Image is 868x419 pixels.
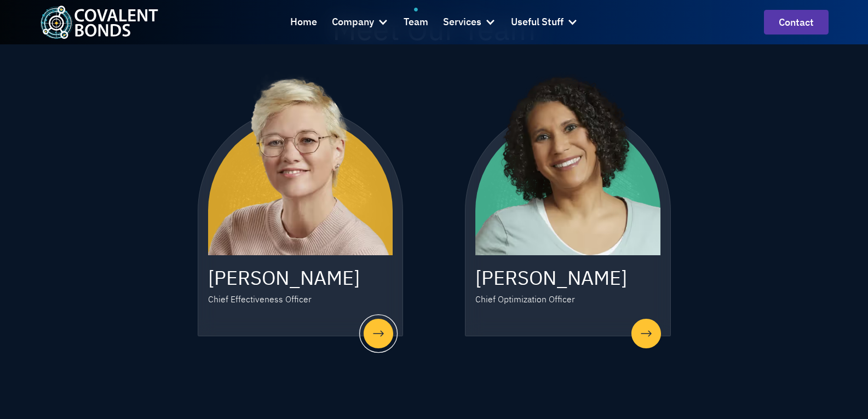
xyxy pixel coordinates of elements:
[404,8,428,37] a: Team
[511,8,578,37] div: Useful Stuff
[813,366,868,419] iframe: Chat Widget
[208,293,312,306] div: Chief Effectiveness Officer
[465,73,671,336] a: fingerprintOlga Torres[PERSON_NAME]Chief Optimization OfficerYellow Right Arrow
[443,14,481,30] div: Services
[443,8,496,37] div: Services
[208,265,393,291] h3: [PERSON_NAME]
[364,319,393,348] img: Yellow Right Arrow
[404,14,428,30] div: Team
[475,293,575,306] div: Chief Optimization Officer
[290,14,317,30] div: Home
[475,70,660,255] img: Olga Torres
[475,265,660,291] h3: [PERSON_NAME]
[332,8,389,37] div: Company
[40,5,158,39] a: home
[198,73,404,336] a: fingerprintLaura Browne[PERSON_NAME]Chief Effectiveness OfficerYellow Right Arrow
[764,10,829,35] a: contact
[631,319,661,348] img: Yellow Right Arrow
[511,14,564,30] div: Useful Stuff
[208,70,393,255] img: Laura Browne
[332,14,374,30] div: Company
[40,5,158,39] img: Covalent Bonds White / Teal Logo
[290,8,317,37] a: Home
